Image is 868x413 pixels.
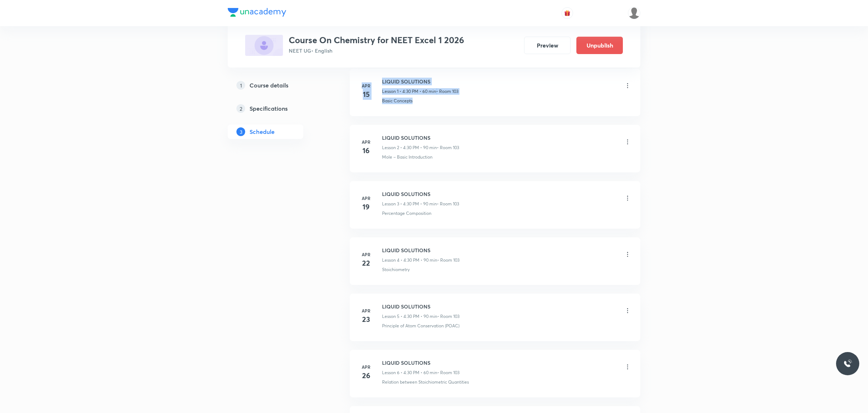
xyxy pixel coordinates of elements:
[382,313,437,320] p: Lesson 5 • 4:30 PM • 90 min
[382,369,437,376] p: Lesson 6 • 4:30 PM • 60 min
[359,145,373,156] h4: 16
[359,82,373,89] h6: Apr
[382,379,469,385] p: Relation between Stoichiometric Quantities
[382,190,459,198] h6: LIQUID SOLUTIONS
[236,104,245,113] p: 2
[437,144,459,151] p: • Room 103
[628,7,640,19] img: UNACADEMY
[245,35,283,56] img: 3CEAC2E4-5E59-44A5-80F4-5E81ACD48FD5_plus.png
[382,246,459,254] h6: LIQUID SOLUTIONS
[436,88,458,95] p: • Room 103
[250,81,288,90] h5: Course details
[359,370,373,381] h4: 26
[382,98,413,104] p: Basic Concepts
[359,201,373,212] h4: 19
[382,323,459,329] p: Principle of Atom Conservation (POAC)
[228,8,286,19] a: Company Logo
[382,201,437,207] p: Lesson 3 • 4:30 PM • 90 min
[382,266,410,273] p: Stoichiometry
[382,359,459,367] h6: LIQUID SOLUTIONS
[359,251,373,258] h6: Apr
[236,127,245,136] p: 3
[382,210,431,217] p: Percentage Composition
[359,195,373,201] h6: Apr
[843,359,852,368] img: ttu
[382,303,459,310] h6: LIQUID SOLUTIONS
[289,47,464,54] p: NEET UG • English
[359,307,373,314] h6: Apr
[382,257,437,263] p: Lesson 4 • 4:30 PM • 90 min
[564,10,571,16] img: avatar
[289,35,464,45] h3: Course On Chemistry for NEET Excel 1 2026
[437,201,459,207] p: • Room 103
[359,314,373,325] h4: 23
[359,258,373,269] h4: 22
[250,104,288,113] h5: Specifications
[359,364,373,370] h6: Apr
[437,313,459,320] p: • Room 103
[382,154,433,160] p: Mole – Basic Introduction
[437,369,459,376] p: • Room 103
[236,81,245,90] p: 1
[359,89,373,100] h4: 15
[437,257,459,263] p: • Room 103
[561,7,573,19] button: avatar
[382,134,459,142] h6: LIQUID SOLUTIONS
[576,37,623,54] button: Unpublish
[359,139,373,145] h6: Apr
[228,78,326,93] a: 1Course details
[250,127,275,136] h5: Schedule
[382,78,458,85] h6: LIQUID SOLUTIONS
[228,101,326,116] a: 2Specifications
[228,8,286,17] img: Company Logo
[382,144,437,151] p: Lesson 2 • 4:30 PM • 90 min
[524,37,571,54] button: Preview
[382,88,436,95] p: Lesson 1 • 4:30 PM • 60 min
